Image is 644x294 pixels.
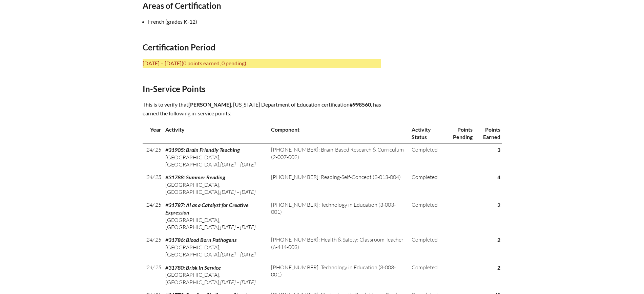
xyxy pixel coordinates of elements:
[163,171,269,198] td: ,
[497,174,500,180] strong: 4
[165,174,225,180] span: #31788: Summer Reading
[143,233,163,261] td: '24/'25
[409,143,444,171] td: Completed
[143,199,163,234] td: '24/'25
[163,123,269,143] th: Activity
[268,171,409,198] td: [PHONE_NUMBER]: Reading-Self-Concept (2-013-004)
[165,217,220,230] span: [GEOGRAPHIC_DATA], [GEOGRAPHIC_DATA]
[220,279,255,286] span: [DATE] – [DATE]
[165,271,220,285] span: [GEOGRAPHIC_DATA], [GEOGRAPHIC_DATA]
[409,171,444,198] td: Completed
[474,123,502,143] th: Points Earned
[188,101,231,108] span: [PERSON_NAME]
[143,59,381,68] p: [DATE] – [DATE]
[165,236,236,243] span: #31786: Blood Born Pathogens
[143,261,163,289] td: '24/'25
[148,17,387,26] li: French (grades K-12)
[220,224,255,230] span: [DATE] – [DATE]
[350,101,371,108] b: #998560
[165,264,221,271] span: #31780: Brisk In Service
[268,143,409,171] td: [PHONE_NUMBER]: Brain-Based Research & Curriculum (2-007-002)
[182,60,246,66] span: (0 points earned, 0 pending)
[409,123,444,143] th: Activity Status
[409,199,444,234] td: Completed
[163,199,269,234] td: ,
[220,188,255,195] span: [DATE] – [DATE]
[497,146,500,153] strong: 3
[220,161,255,168] span: [DATE] – [DATE]
[165,146,240,153] span: #31905: Brain Friendly Teaching
[143,171,163,198] td: '24/'25
[165,181,220,195] span: [GEOGRAPHIC_DATA], [GEOGRAPHIC_DATA]
[497,264,500,271] strong: 2
[268,233,409,261] td: [PHONE_NUMBER]: Health & Safety: Classroom Teacher (6-414-003)
[268,261,409,289] td: [PHONE_NUMBER]: Technology in Education (3-003-001)
[163,143,269,171] td: ,
[165,154,220,168] span: [GEOGRAPHIC_DATA], [GEOGRAPHIC_DATA]
[497,236,500,243] strong: 2
[409,233,444,261] td: Completed
[163,233,269,261] td: ,
[143,84,381,94] h2: In-Service Points
[409,261,444,289] td: Completed
[220,251,255,258] span: [DATE] – [DATE]
[143,143,163,171] td: '24/'25
[143,42,381,52] h2: Certification Period
[268,199,409,234] td: [PHONE_NUMBER]: Technology in Education (3-003-001)
[268,123,409,143] th: Component
[497,202,500,208] strong: 2
[143,1,381,10] h2: Areas of Certification
[143,123,163,143] th: Year
[163,261,269,289] td: ,
[143,100,381,118] p: This is to verify that , [US_STATE] Department of Education certification , has earned the follow...
[165,244,220,258] span: [GEOGRAPHIC_DATA], [GEOGRAPHIC_DATA]
[165,202,249,216] span: #31787: AI as a Catalyst for Creative Expression
[444,123,474,143] th: Points Pending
